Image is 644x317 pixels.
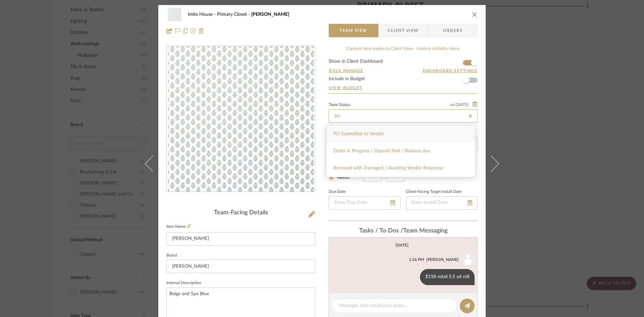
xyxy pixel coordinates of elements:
div: 1:26 PM [409,257,424,263]
span: on [450,103,455,107]
div: team Messaging [329,227,478,235]
button: close [472,11,478,17]
label: Client-Facing Target Install Date [406,190,462,194]
label: Brand [166,254,177,257]
span: PO Submitted to Vendor [333,131,384,136]
div: Team-Facing Details [166,209,315,217]
div: Content here copies to Client View - confirm visibility there. [329,46,478,52]
div: [PERSON_NAME] [426,257,459,263]
span: [PERSON_NAME] [251,12,289,17]
span: Imbs House [188,12,217,17]
span: Received with Damaged / Awaiting Vendor Response [333,166,443,170]
div: Team Status [329,103,350,107]
label: Due Date [329,190,345,194]
button: Dashboard Settings [422,68,478,74]
button: Bulk Manage [329,68,364,74]
input: Enter Due Date [329,196,400,210]
div: 0 [167,46,315,192]
img: a827a9f1-40fb-44aa-85be-4175e700f1de_436x436.jpg [168,46,314,192]
img: user_avatar.png [461,253,475,266]
label: Internal Description [166,281,201,285]
span: Orders [436,24,470,37]
span: Primary Closet [217,12,251,17]
input: Enter Brand [166,260,315,273]
span: [DATE] [455,102,469,107]
input: Type to Search… [329,109,478,123]
span: Tasks / To-Dos / [359,228,403,234]
a: View Budget [329,85,478,91]
img: a827a9f1-40fb-44aa-85be-4175e700f1de_48x40.jpg [166,8,182,21]
span: Client View [388,24,419,37]
div: [DATE] [395,243,409,248]
div: $158 retail 5.5 yd roll [420,269,475,285]
span: Team View [340,24,367,37]
label: Item Name [166,224,191,229]
span: Order in Progress / Deposit Paid / Balance due [333,149,430,153]
img: Remove from project [199,28,204,34]
input: Enter Item Name [166,232,315,246]
input: Enter Install Date [406,196,478,210]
